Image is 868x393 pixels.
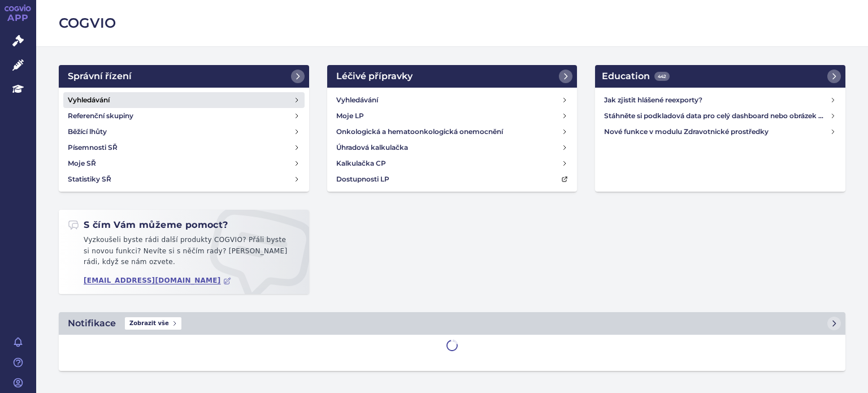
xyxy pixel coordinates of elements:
a: Správní řízení [59,65,309,88]
a: Onkologická a hematoonkologická onemocnění [332,124,573,140]
a: Úhradová kalkulačka [332,140,573,156]
h4: Písemnosti SŘ [68,142,118,153]
h4: Kalkulačka CP [336,158,386,169]
h4: Nové funkce v modulu Zdravotnické prostředky [604,126,830,137]
h4: Jak zjistit hlášené reexporty? [604,94,830,106]
a: Kalkulačka CP [332,156,573,171]
a: Referenční skupiny [63,108,305,124]
a: Education442 [595,65,845,88]
a: Nové funkce v modulu Zdravotnické prostředky [600,124,841,140]
h2: S čím Vám můžeme pomoct? [68,219,228,231]
p: Vyzkoušeli byste rádi další produkty COGVIO? Přáli byste si novou funkci? Nevíte si s něčím rady?... [68,235,300,273]
h4: Běžící lhůty [68,126,107,137]
a: Stáhněte si podkladová data pro celý dashboard nebo obrázek grafu v COGVIO App modulu Analytics [600,108,841,124]
a: Statistiky SŘ [63,171,305,187]
a: Léčivé přípravky [327,65,578,88]
h4: Vyhledávání [336,94,378,106]
h4: Statistiky SŘ [68,174,111,185]
h2: Léčivé přípravky [336,70,413,83]
h2: Notifikace [68,317,116,330]
a: Vyhledávání [332,92,573,108]
span: 442 [654,72,670,81]
h4: Moje LP [336,110,364,122]
a: Vyhledávání [63,92,305,108]
a: Dostupnosti LP [332,171,573,187]
h2: Education [602,70,670,83]
h4: Stáhněte si podkladová data pro celý dashboard nebo obrázek grafu v COGVIO App modulu Analytics [604,110,830,122]
h2: Správní řízení [68,70,132,83]
h4: Moje SŘ [68,158,96,169]
a: NotifikaceZobrazit vše [59,312,845,335]
a: Moje SŘ [63,156,305,171]
a: Moje LP [332,108,573,124]
h4: Úhradová kalkulačka [336,142,408,153]
h4: Dostupnosti LP [336,174,389,185]
a: Písemnosti SŘ [63,140,305,156]
span: Zobrazit vše [125,317,181,330]
h4: Referenční skupiny [68,110,133,122]
a: Běžící lhůty [63,124,305,140]
a: [EMAIL_ADDRESS][DOMAIN_NAME] [84,277,231,285]
h4: Vyhledávání [68,94,110,106]
h4: Onkologická a hematoonkologická onemocnění [336,126,503,137]
a: Jak zjistit hlášené reexporty? [600,92,841,108]
h2: COGVIO [59,14,845,33]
